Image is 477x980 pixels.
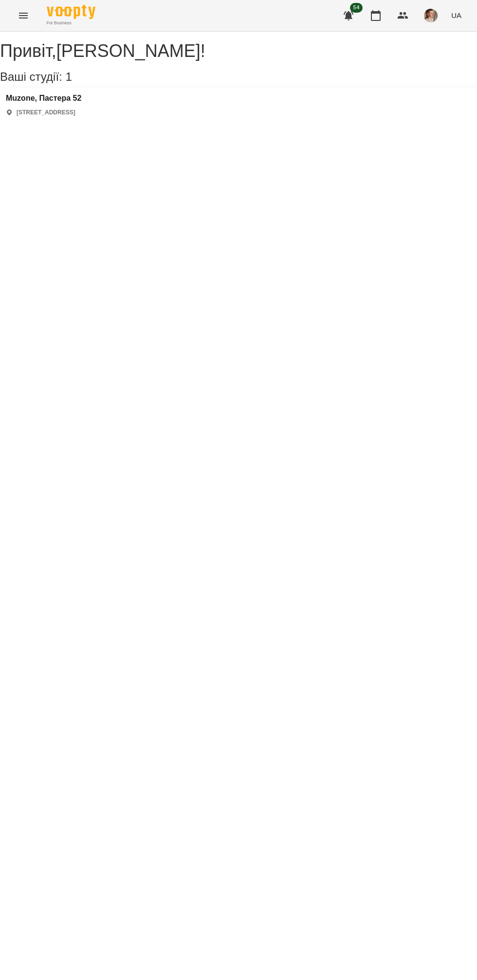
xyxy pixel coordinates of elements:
[12,4,35,27] button: Menu
[47,5,95,19] img: Voopty Logo
[350,3,363,13] span: 54
[17,109,75,117] p: [STREET_ADDRESS]
[47,20,95,26] span: For Business
[6,94,81,103] a: Muzone, Пастера 52
[447,6,465,24] button: UA
[424,9,438,22] img: 17edbb4851ce2a096896b4682940a88a.jfif
[65,70,72,83] span: 1
[451,10,461,20] span: UA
